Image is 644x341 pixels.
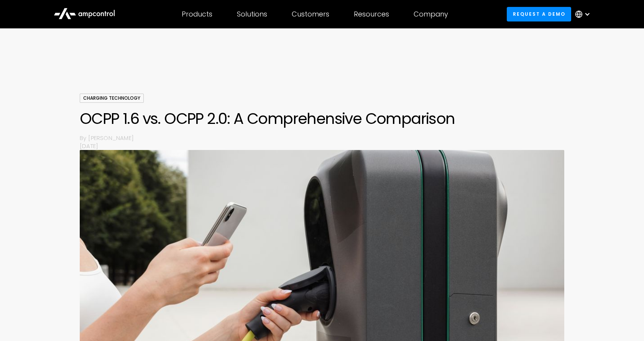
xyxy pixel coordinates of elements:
[80,134,88,142] p: By
[507,7,571,21] a: Request a demo
[80,142,564,150] p: [DATE]
[182,10,212,18] div: Products
[80,109,564,128] h1: OCPP 1.6 vs. OCPP 2.0: A Comprehensive Comparison
[292,10,329,18] div: Customers
[354,10,389,18] div: Resources
[80,94,144,103] div: Charging Technology
[414,10,448,18] div: Company
[237,10,267,18] div: Solutions
[88,134,564,142] p: [PERSON_NAME]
